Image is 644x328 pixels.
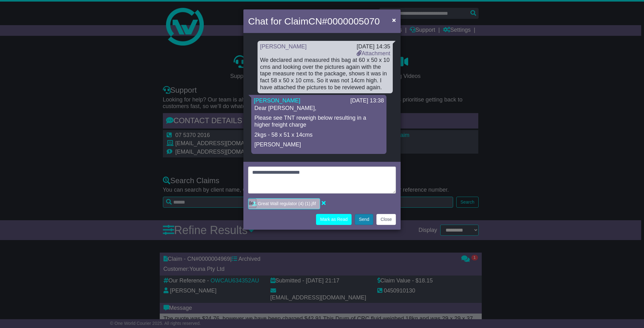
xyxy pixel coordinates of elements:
[389,14,399,26] button: Close
[260,57,390,91] div: We declared and measured this bag at 60 x 50 x 10 cms and looking over the pictures again with th...
[357,50,390,57] a: Attachment
[376,214,396,225] button: Close
[254,115,383,128] p: Please see TNT reweigh below resulting in a higher freight charge
[254,132,383,139] p: 2kgs - 58 x 51 x 14cms
[355,214,373,225] button: Send
[357,43,390,50] div: [DATE] 14:35
[254,97,300,104] a: [PERSON_NAME]
[254,105,383,112] p: Dear [PERSON_NAME],
[327,16,380,26] span: 0000005070
[316,214,352,225] button: Mark as Read
[260,43,307,50] a: [PERSON_NAME]
[254,141,383,148] p: [PERSON_NAME]
[392,16,396,24] span: ×
[248,14,380,28] h4: Chat for Claim
[350,97,384,104] div: [DATE] 13:38
[308,16,380,26] span: CN#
